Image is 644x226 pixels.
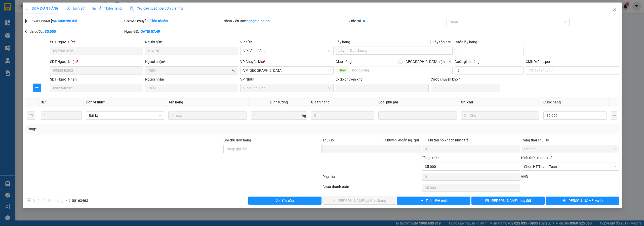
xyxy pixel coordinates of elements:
span: Giao [335,66,349,74]
b: SC1308250105 [53,19,77,23]
b: nqnghia.halan [247,19,270,23]
label: Cước lấy hàng [454,40,477,44]
input: Cước giao hàng [454,66,524,74]
input: 0 [311,111,374,120]
b: 35.000 [45,29,56,33]
div: Lý do chuyển kho [335,77,428,82]
button: save[PERSON_NAME] thay đổi [471,197,545,205]
span: VP Sông Công [243,47,330,55]
span: Lịch sử [67,6,85,10]
div: Ngày GD: [124,29,222,34]
span: Yêu cầu xuất hóa đơn điện tử [130,6,183,10]
span: Tên hàng [168,100,183,104]
button: plus [611,111,617,120]
input: Ghi chú đơn hàng [223,145,321,153]
div: Người gửi [145,39,238,45]
b: [DATE] 07:49 [140,29,160,33]
span: clock-circle [67,7,70,10]
img: icon [130,7,134,11]
span: VP Trung Kính [243,84,330,92]
div: Tổng: 1 [27,126,248,132]
span: Đơn vị tính [86,100,105,104]
span: user-add [231,68,235,72]
span: save [485,199,489,203]
span: info-circle [66,199,70,202]
label: Ghi chú đơn hàng [223,138,251,142]
span: Giá trị hàng [311,100,329,104]
span: VP Chuyển kho [240,60,264,64]
span: picture [93,7,96,10]
span: SL [41,100,45,104]
input: VD: Bàn, Ghế [168,111,247,120]
input: Dọc đường [347,47,452,55]
th: Loại phụ phí [376,97,459,107]
span: Yêu cầu [281,198,294,203]
div: SĐT Người Nhận [50,59,143,64]
span: [PERSON_NAME] thay đổi [491,198,531,203]
div: Cước chuyển kho [431,77,500,82]
div: [PERSON_NAME]: [25,18,123,24]
span: [PERSON_NAME] và In [568,198,603,203]
label: Hình thức thanh toán [521,156,554,160]
span: Định lượng [270,100,288,104]
span: VP Yên Bình [243,67,330,74]
span: Cước hàng [543,100,561,104]
span: Ảnh kiện hàng [93,6,122,10]
button: check[PERSON_NAME] và Giao hàng [323,197,396,205]
button: printer[PERSON_NAME] và In [546,197,619,205]
span: Bất kỳ [89,112,161,119]
div: Trạng thái Thu Hộ [521,137,619,143]
div: Nhân viên tạo: [223,18,346,24]
span: Chuyển khoản ng. gửi [383,137,421,143]
span: plus [33,86,41,90]
span: close [612,7,616,11]
div: Phụ thu [322,174,421,183]
button: plusThêm ĐH mới [397,197,470,205]
b: 0 [363,19,365,23]
span: printer [562,199,566,203]
div: SĐT Người Nhận [50,77,143,82]
span: SỬA ĐƠN HÀNG [25,6,59,10]
span: 00163463 [72,198,88,203]
span: kg [302,111,307,120]
div: VP Nhận [240,77,333,82]
span: Chưa thu [524,145,616,153]
span: Xuất hóa đơn hàng [31,198,65,203]
div: Người nhận [145,59,238,64]
input: Ghi Chú [461,111,539,120]
span: exclamation-circle [276,199,279,203]
button: Close [607,3,621,17]
input: Dọc đường [349,66,452,74]
button: plus [33,84,41,92]
div: VP gửi [240,39,333,45]
span: Lấy tận nơi [430,39,452,45]
span: Phí thu hộ khách nhận trả [426,137,470,143]
span: Lấy hàng [335,40,350,44]
span: Thêm ĐH mới [426,198,447,203]
button: delete [27,111,35,120]
input: Cước lấy hàng [454,47,524,55]
div: Người nhận [145,77,238,82]
div: Chưa cước : [25,29,123,34]
label: Cước giao hàng [454,60,479,64]
div: Chưa thanh toán [322,184,421,193]
div: SĐT Người Gửi [50,39,143,45]
span: Tổng cước [422,156,438,160]
span: plus [420,199,424,203]
span: Chọn HT Thanh Toán [524,163,616,170]
span: VND [521,175,528,179]
div: Gói vận chuyển: [124,18,222,24]
span: Giao hàng [335,60,351,64]
div: Cước rồi : [347,18,446,24]
span: Lấy [335,47,347,55]
span: edit [25,7,29,10]
div: CMND/Passport [526,59,619,64]
span: Thu Hộ [323,138,334,142]
button: exclamation-circleYêu cầu [248,197,321,205]
span: [GEOGRAPHIC_DATA] tận nơi [402,59,452,64]
b: Tiêu chuẩn [150,19,168,23]
th: Ghi chú [459,97,541,107]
